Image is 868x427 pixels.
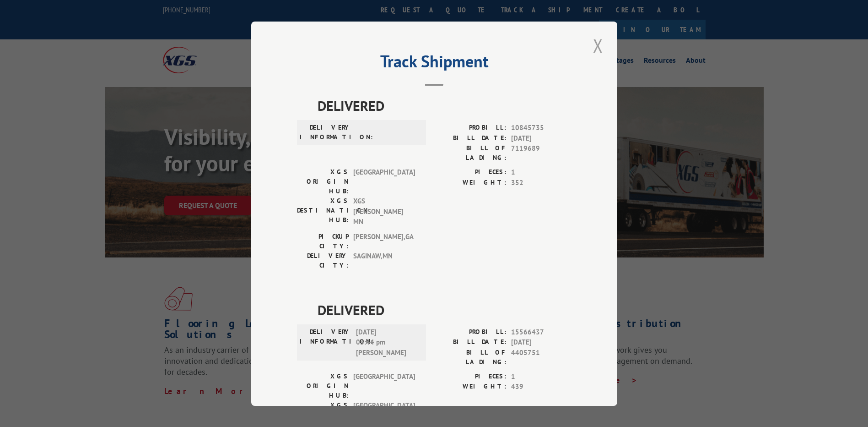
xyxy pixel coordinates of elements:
span: 4405751 [511,347,571,367]
span: 7119689 [511,143,571,163]
label: BILL OF LADING: [434,143,507,163]
span: [GEOGRAPHIC_DATA] [353,371,415,400]
label: XGS ORIGIN HUB: [297,167,349,196]
label: WEIGHT: [434,177,507,188]
span: 352 [511,177,571,188]
button: Close modal [590,33,606,58]
label: XGS ORIGIN HUB: [297,371,349,400]
span: 1 [511,371,571,382]
label: DELIVERY CITY: [297,251,349,270]
span: DELIVERED [318,95,571,116]
label: DELIVERY INFORMATION: [300,123,351,142]
span: 15566437 [511,327,571,337]
label: PIECES: [434,167,507,178]
span: [PERSON_NAME] , GA [353,231,415,251]
span: [DATE] 03:44 pm [PERSON_NAME] [356,327,418,358]
span: [DATE] [511,133,571,143]
label: BILL OF LADING: [434,347,507,367]
span: [GEOGRAPHIC_DATA] [353,167,415,196]
span: XGS [PERSON_NAME] MN [353,196,415,227]
label: PIECES: [434,371,507,382]
label: BILL DATE: [434,133,507,143]
span: 439 [511,382,571,392]
label: DELIVERY INFORMATION: [300,327,351,358]
label: WEIGHT: [434,382,507,392]
span: 1 [511,167,571,178]
label: PROBILL: [434,327,507,337]
span: 10845735 [511,123,571,133]
label: XGS DESTINATION HUB: [297,196,349,227]
span: [DATE] [511,337,571,348]
h2: Track Shipment [297,55,571,72]
label: BILL DATE: [434,337,507,348]
label: PICKUP CITY: [297,231,349,251]
label: PROBILL: [434,123,507,133]
span: SAGINAW , MN [353,251,415,270]
span: DELIVERED [318,299,571,320]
